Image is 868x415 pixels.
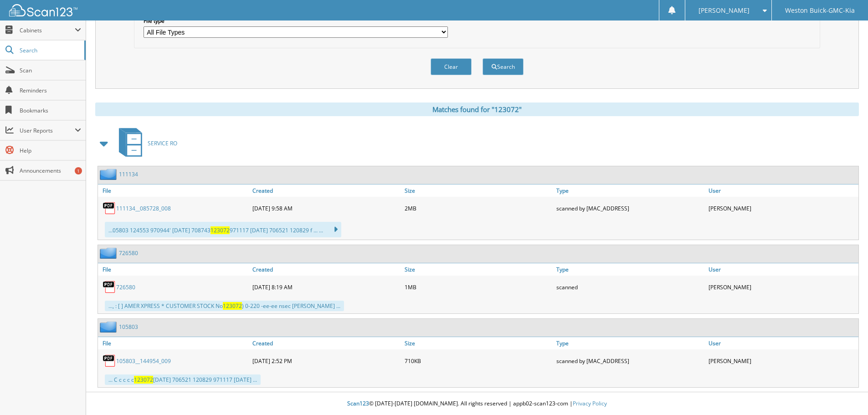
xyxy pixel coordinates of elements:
[144,17,448,25] label: File type
[20,46,80,54] span: Search
[105,374,261,385] div: ... C c c c c [DATE] 706521 120829 971117 [DATE] ...
[20,127,75,134] span: User Reports
[250,278,402,296] div: [DATE] 8:19 AM
[105,301,344,311] div: ..., : [ ] AMER XPRESS * CUSTOMER STOCK No ) 0-220 -ee-ee nsec [PERSON_NAME] ...
[20,147,81,154] span: Help
[86,393,868,415] div: © [DATE]-[DATE] [DOMAIN_NAME]. All rights reserved | appb02-scan123-com |
[706,184,858,197] a: User
[119,249,138,257] a: 726580
[119,323,138,331] a: 105803
[100,169,119,180] img: folder2.png
[103,280,116,294] img: PDF.png
[95,102,859,116] div: Matches found for "123072"
[250,352,402,370] div: [DATE] 2:52 PM
[100,247,119,259] img: folder2.png
[20,67,81,74] span: Scan
[402,199,555,217] div: 2MB
[113,125,177,161] a: SERVICE RO
[9,4,77,16] img: scan123-logo-white.svg
[554,263,706,276] a: Type
[483,58,524,75] button: Search
[75,167,82,174] div: 1
[103,354,116,368] img: PDF.png
[402,263,555,276] a: Size
[554,184,706,197] a: Type
[250,337,402,349] a: Created
[119,170,138,178] a: 111134
[402,278,555,296] div: 1MB
[211,226,230,234] span: 123072
[98,184,250,197] a: File
[706,263,858,276] a: User
[347,400,369,407] span: Scan123
[402,337,555,349] a: Size
[98,263,250,276] a: File
[20,167,81,174] span: Announcements
[706,337,858,349] a: User
[554,352,706,370] div: scanned by [MAC_ADDRESS]
[573,400,607,407] a: Privacy Policy
[20,87,81,94] span: Reminders
[250,263,402,276] a: Created
[699,8,750,13] span: [PERSON_NAME]
[98,337,250,349] a: File
[554,199,706,217] div: scanned by [MAC_ADDRESS]
[250,199,402,217] div: [DATE] 9:58 AM
[134,376,153,384] span: 123072
[554,337,706,349] a: Type
[116,283,135,291] a: 726580
[20,107,81,114] span: Bookmarks
[223,302,242,310] span: 123072
[402,184,555,197] a: Size
[554,278,706,296] div: scanned
[706,352,858,370] div: [PERSON_NAME]
[103,201,116,215] img: PDF.png
[100,321,119,333] img: folder2.png
[431,58,472,75] button: Clear
[105,222,341,237] div: ...05803 124553 970944' [DATE] 708743 971117 [DATE] 706521 120829 f ... ...
[116,205,171,212] a: 111134__085728_008
[785,8,855,13] span: Weston Buick-GMC-Kia
[250,184,402,197] a: Created
[116,357,171,365] a: 105803__144954_009
[706,278,858,296] div: [PERSON_NAME]
[402,352,555,370] div: 710KB
[20,26,75,34] span: Cabinets
[148,139,177,147] span: SERVICE RO
[706,199,858,217] div: [PERSON_NAME]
